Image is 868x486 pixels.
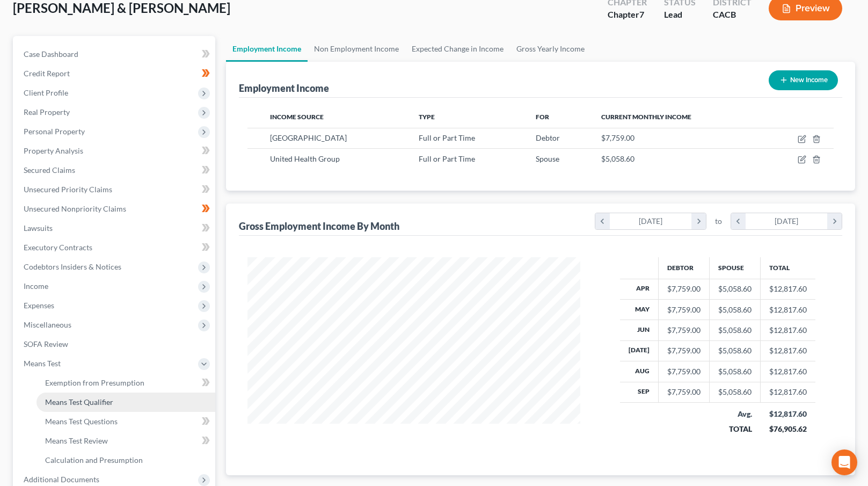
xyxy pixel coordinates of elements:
span: Executory Contracts [24,243,92,252]
a: Gross Yearly Income [510,36,591,62]
span: Debtor [536,133,560,142]
td: $12,817.60 [761,279,816,299]
a: Credit Report [15,64,215,83]
div: $5,058.60 [718,304,752,315]
span: Means Test Qualifier [45,397,113,407]
div: Avg. [718,409,752,419]
th: Jun [620,320,659,340]
a: Means Test Review [37,431,215,451]
div: Open Intercom Messenger [831,449,857,475]
a: Secured Claims [15,161,215,180]
a: SOFA Review [15,335,215,354]
td: $12,817.60 [761,320,816,340]
span: $7,759.00 [601,133,634,142]
span: Secured Claims [24,165,75,175]
th: Apr [620,279,659,299]
span: Miscellaneous [24,320,71,329]
div: [DATE] [610,213,692,229]
td: $12,817.60 [761,299,816,320]
a: Exemption from Presumption [37,373,215,393]
span: Client Profile [24,88,68,97]
div: $7,759.00 [667,284,701,294]
div: $7,759.00 [667,345,701,356]
div: $7,759.00 [667,304,701,315]
div: Lead [664,9,696,21]
div: [DATE] [746,213,828,229]
div: $7,759.00 [667,387,701,397]
th: Spouse [710,257,761,279]
div: $5,058.60 [718,387,752,397]
span: to [715,216,722,227]
a: Expected Change in Income [405,36,510,62]
div: $5,058.60 [718,284,752,294]
div: Gross Employment Income By Month [239,220,399,233]
span: Property Analysis [24,146,83,155]
th: Total [761,257,816,279]
span: Means Test [24,359,61,368]
a: Means Test Qualifier [37,393,215,412]
a: Non Employment Income [308,36,405,62]
div: $12,817.60 [769,409,807,419]
a: Lawsuits [15,219,215,238]
span: Income [24,281,48,291]
a: Unsecured Priority Claims [15,180,215,199]
i: chevron_left [595,213,610,229]
div: TOTAL [718,424,752,434]
div: $7,759.00 [667,366,701,377]
i: chevron_right [691,213,706,229]
span: Case Dashboard [24,49,78,59]
span: Means Test Questions [45,417,118,426]
a: Case Dashboard [15,45,215,64]
a: Means Test Questions [37,412,215,431]
div: Employment Income [239,82,329,95]
a: Calculation and Presumption [37,451,215,470]
span: Unsecured Nonpriority Claims [24,204,126,213]
a: Unsecured Nonpriority Claims [15,199,215,219]
span: Credit Report [24,69,70,78]
span: Full or Part Time [419,133,475,142]
a: Property Analysis [15,141,215,161]
i: chevron_left [731,213,746,229]
span: [GEOGRAPHIC_DATA] [270,133,347,142]
div: $5,058.60 [718,366,752,377]
span: Real Property [24,107,70,117]
div: CACB [713,9,752,21]
span: Lawsuits [24,223,53,233]
th: [DATE] [620,340,659,361]
span: Income Source [270,113,324,121]
td: $12,817.60 [761,340,816,361]
span: Spouse [536,154,559,163]
span: Expenses [24,301,54,310]
th: May [620,299,659,320]
span: Unsecured Priority Claims [24,185,112,194]
span: Full or Part Time [419,154,475,163]
th: Sep [620,382,659,402]
a: Employment Income [226,36,308,62]
i: chevron_right [827,213,842,229]
button: New Income [769,70,838,90]
td: $12,817.60 [761,382,816,402]
a: Executory Contracts [15,238,215,257]
span: Means Test Review [45,436,108,445]
div: Chapter [608,9,647,21]
span: Exemption from Presumption [45,378,144,387]
span: For [536,113,549,121]
span: Current Monthly Income [601,113,691,121]
span: 7 [639,9,644,19]
div: $5,058.60 [718,345,752,356]
span: United Health Group [270,154,340,163]
span: SOFA Review [24,339,68,349]
div: $5,058.60 [718,325,752,336]
th: Aug [620,361,659,382]
th: Debtor [659,257,710,279]
span: Type [419,113,435,121]
span: Personal Property [24,127,85,136]
span: Additional Documents [24,475,99,484]
div: $76,905.62 [769,424,807,434]
span: Codebtors Insiders & Notices [24,262,121,271]
span: $5,058.60 [601,154,634,163]
td: $12,817.60 [761,361,816,382]
div: $7,759.00 [667,325,701,336]
span: Calculation and Presumption [45,455,143,465]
